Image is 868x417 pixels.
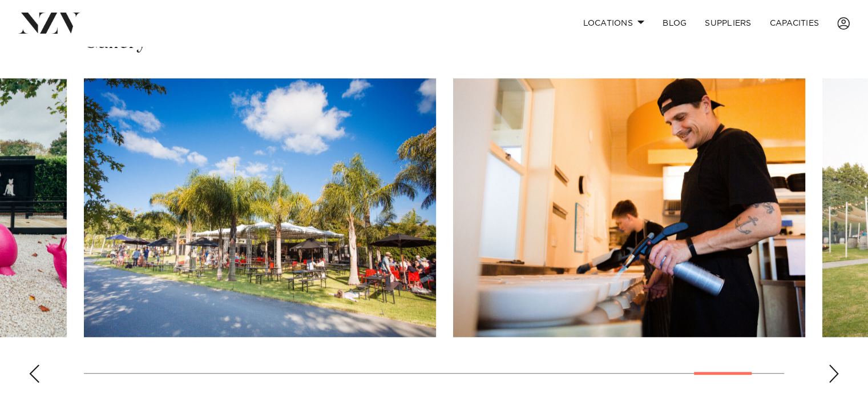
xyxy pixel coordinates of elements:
[84,78,436,337] swiper-slide: 21 / 23
[761,11,829,35] a: Capacities
[696,11,760,35] a: SUPPLIERS
[453,78,805,337] swiper-slide: 22 / 23
[574,11,653,35] a: Locations
[653,11,696,35] a: BLOG
[18,13,80,33] img: nzv-logo.png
